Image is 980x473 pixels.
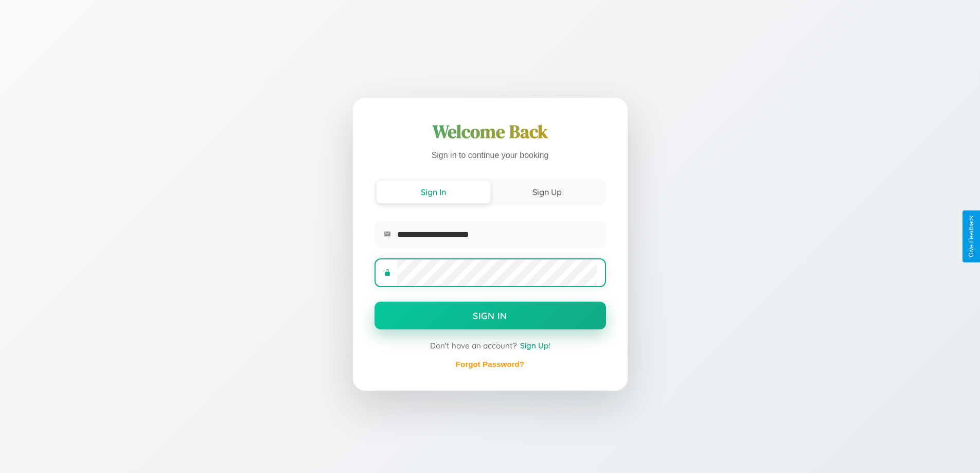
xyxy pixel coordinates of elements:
div: Give Feedback [968,216,975,257]
button: Sign Up [490,181,604,203]
div: Don't have an account? [375,341,606,351]
a: Forgot Password? [456,360,524,369]
button: Sign In [377,181,490,203]
h1: Welcome Back [375,119,606,144]
button: Sign In [375,302,606,329]
p: Sign in to continue your booking [375,148,606,163]
span: Sign Up! [520,341,550,351]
